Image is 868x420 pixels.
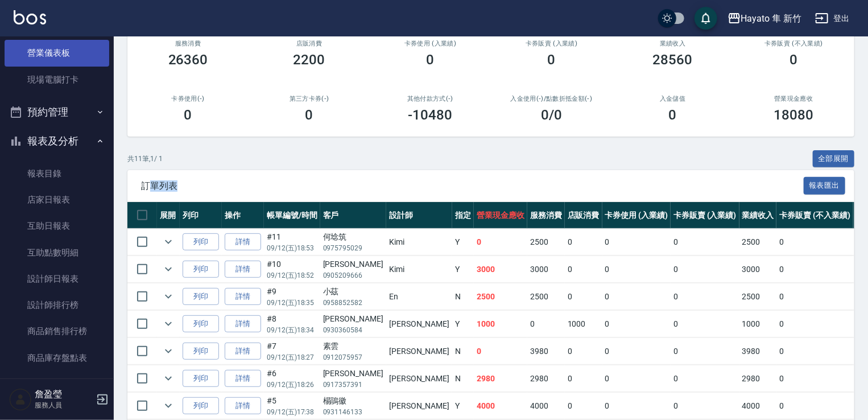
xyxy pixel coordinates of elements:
td: 2500 [739,229,777,256]
img: Person [9,388,32,411]
td: En [386,283,452,310]
td: 0 [776,311,853,337]
td: [PERSON_NAME] [386,311,452,337]
th: 營業現金應收 [474,202,527,229]
td: 0 [565,256,602,283]
h2: 卡券使用(-) [141,95,235,102]
td: #11 [264,229,320,256]
th: 列印 [180,202,222,229]
a: 商品銷售排行榜 [5,318,109,344]
td: #5 [264,393,320,419]
td: 3980 [739,338,777,365]
button: 全部展開 [813,150,855,168]
h2: 卡券使用 (入業績) [383,40,477,47]
td: 0 [776,365,853,392]
h2: 營業現金應收 [747,95,841,102]
td: #7 [264,338,320,365]
th: 店販消費 [565,202,602,229]
h5: 詹盈瑩 [35,389,93,400]
p: 09/12 (五) 17:38 [267,407,317,417]
td: 0 [602,365,671,392]
p: 09/12 (五) 18:53 [267,243,317,253]
h3: 0 [669,107,677,123]
a: 報表匯出 [804,180,846,191]
th: 卡券販賣 (不入業績) [776,202,853,229]
th: 服務消費 [527,202,565,229]
button: 報表及分析 [5,126,109,156]
td: Y [452,256,474,283]
td: 2980 [474,365,527,392]
td: 0 [565,365,602,392]
a: 營業儀表板 [5,40,109,66]
td: 0 [671,229,739,256]
a: 詳情 [225,288,261,306]
td: #9 [264,283,320,310]
td: #6 [264,365,320,392]
button: 列印 [183,343,219,360]
h2: 第三方卡券(-) [262,95,356,102]
a: 詳情 [225,261,261,278]
td: 0 [474,338,527,365]
button: 預約管理 [5,97,109,127]
td: 1000 [739,311,777,337]
a: 互助點數明細 [5,240,109,266]
div: 楊鵑徽 [323,395,383,407]
button: expand row [160,233,177,250]
td: #8 [264,311,320,337]
button: expand row [160,343,177,360]
td: 0 [602,311,671,337]
th: 卡券販賣 (入業績) [671,202,739,229]
td: 1000 [474,311,527,337]
a: 詳情 [225,343,261,360]
td: 0 [776,283,853,310]
td: 0 [776,256,853,283]
td: N [452,338,474,365]
td: 0 [602,338,671,365]
td: 0 [671,256,739,283]
td: 2980 [527,365,565,392]
a: 設計師日報表 [5,266,109,292]
td: 1000 [565,311,602,337]
button: 列印 [183,370,219,388]
td: 3000 [474,256,527,283]
div: 素雲 [323,340,383,352]
td: 0 [776,338,853,365]
td: 2500 [739,283,777,310]
a: 商品庫存盤點表 [5,345,109,371]
td: 0 [602,229,671,256]
h3: 0 [790,52,798,68]
button: expand row [160,261,177,278]
th: 帳單編號/時間 [264,202,320,229]
td: 4000 [474,393,527,419]
a: 互助日報表 [5,213,109,239]
td: [PERSON_NAME] [386,365,452,392]
td: 2500 [474,283,527,310]
p: 09/12 (五) 18:27 [267,352,317,363]
button: 列印 [183,233,219,251]
button: 登出 [811,8,854,29]
button: Hayato 隼 新竹 [723,7,806,30]
td: Y [452,311,474,337]
a: 顧客入金餘額表 [5,371,109,397]
p: 0958852582 [323,298,383,308]
h3: -10480 [408,107,453,123]
p: 09/12 (五) 18:35 [267,298,317,308]
p: 09/12 (五) 18:26 [267,380,317,390]
p: 0905209666 [323,270,383,281]
h3: 0 [427,52,435,68]
h3: 0 /0 [541,107,562,123]
button: expand row [160,397,177,414]
div: [PERSON_NAME] [323,368,383,380]
td: 2500 [527,229,565,256]
td: 0 [527,311,565,337]
th: 客戶 [320,202,386,229]
th: 指定 [452,202,474,229]
h2: 卡券販賣 (不入業績) [747,40,841,47]
td: 0 [474,229,527,256]
a: 詳情 [225,233,261,251]
p: 09/12 (五) 18:52 [267,270,317,281]
td: 4000 [527,393,565,419]
h3: 0 [548,52,556,68]
td: 0 [671,283,739,310]
td: 2980 [739,365,777,392]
